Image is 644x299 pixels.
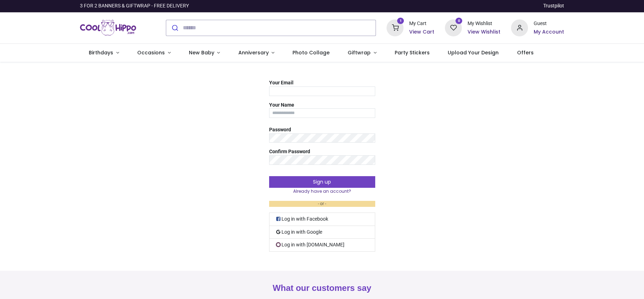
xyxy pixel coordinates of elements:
[80,44,128,62] a: Birthdays
[543,2,564,10] a: Trustpilot
[269,201,375,207] em: - or -
[269,213,375,226] a: Log in with Facebook
[229,44,284,62] a: Anniversary
[395,49,430,56] span: Party Stickers
[468,29,500,36] a: View Wishlist
[80,282,564,294] h2: What our customers say
[180,44,229,62] a: New Baby
[517,49,534,56] span: Offers
[409,20,434,27] div: My Cart
[269,176,375,188] button: Sign up
[339,44,386,62] a: Giftwrap
[269,188,375,195] a: Already have an account?
[269,226,375,239] a: Log in with Google
[80,18,137,38] img: Cool Hippo
[387,24,404,30] a: 1
[269,102,294,109] label: Your Name
[166,20,183,36] button: Submit
[534,29,564,36] a: My Account
[137,49,165,56] span: Occasions
[448,49,499,56] span: Upload Your Design
[269,239,375,252] a: Log in with [DOMAIN_NAME]
[534,20,564,27] div: Guest
[189,49,214,56] span: New Baby
[409,29,434,36] a: View Cart
[269,79,294,86] label: Your Email
[80,18,137,38] a: Logo of Cool Hippo
[468,20,500,27] div: My Wishlist
[445,24,462,30] a: 0
[80,2,189,10] div: 3 FOR 2 BANNERS & GIFTWRAP - FREE DELIVERY
[238,49,269,56] span: Anniversary
[269,126,291,133] label: Password
[348,49,371,56] span: Giftwrap
[128,44,180,62] a: Occasions
[292,49,330,56] span: Photo Collage
[397,18,404,24] sup: 1
[89,49,113,56] span: Birthdays
[456,18,462,24] sup: 0
[269,148,310,155] label: Confirm Password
